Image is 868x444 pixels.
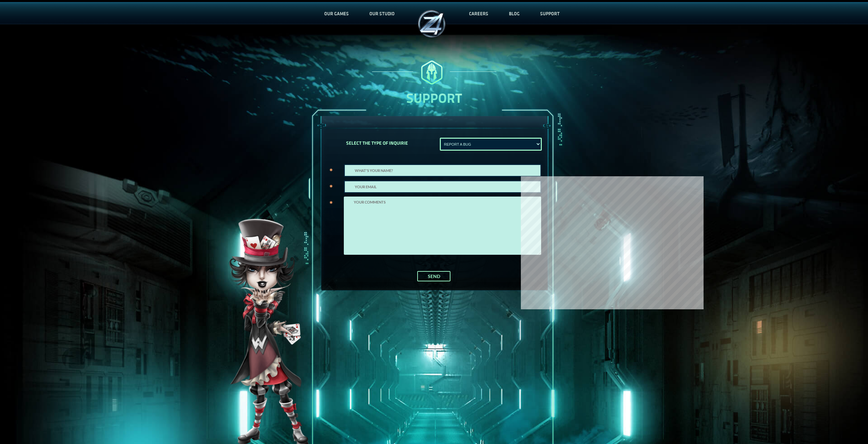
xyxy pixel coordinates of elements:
input: WHAT'S YOUR NAME? [344,164,541,177]
a: OUR GAMES [314,3,359,25]
a: CAREERS [459,3,499,25]
a: SUPPORT [530,3,570,25]
a: OUR STUDIO [359,3,405,25]
img: palace [370,59,499,86]
img: palace [415,7,448,41]
input: YOUR EMAIL [344,180,541,193]
a: BLOG [499,3,530,25]
button: SEND [417,271,450,281]
b: SUPPORT [406,88,462,108]
label: SELECT THE TYPE OF INQUIRIE [346,139,408,146]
